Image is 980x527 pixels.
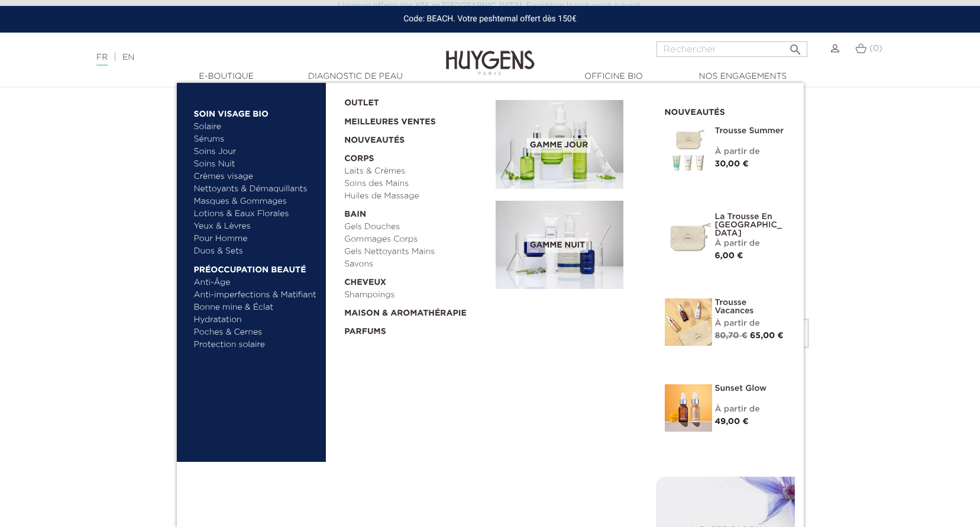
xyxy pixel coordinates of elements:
a: Anti-Âge [194,277,318,289]
span: 49,00 € [715,417,749,426]
span: (0) [869,44,882,53]
span: Gamme jour [527,138,591,153]
a: Préoccupation beauté [194,258,318,277]
a: Gamme jour [496,100,647,189]
a: Pour Homme [194,233,318,245]
a: E-Boutique [167,70,286,83]
a: OUTLET [344,91,477,110]
a: Masques & Gommages [194,195,318,208]
a: EN [122,53,134,62]
div: | [90,50,399,65]
a: Anti-imperfections & Matifiant [194,289,318,301]
div: À partir de [715,403,786,416]
a: Duos & Sets [194,245,318,258]
div: À partir de [715,237,786,250]
a: Soin Visage Bio [194,102,318,121]
img: Sunset glow- un teint éclatant [665,384,712,432]
a: FR [96,53,108,66]
a: Huiles de Massage [344,190,487,203]
h2: Nouveautés [665,104,786,118]
img: Trousse Summer [665,127,712,174]
input: Rechercher [656,41,807,57]
button:  [785,38,806,54]
span: 6,00 € [715,252,743,260]
a: Yeux & Lèvres [194,220,318,233]
span: 65,00 € [750,332,784,340]
img: La Trousse vacances [665,298,712,346]
a: Diagnostic de peau [296,70,415,83]
a: Nouveautés [344,128,487,147]
span: 30,00 € [715,160,749,168]
a: Soins Jour [194,146,318,158]
a: Meilleures Ventes [344,110,477,128]
a: Corps [344,147,487,165]
h2: Suivez-nous [162,502,819,525]
a: Crèmes visage [194,171,318,183]
a: Sunset Glow [715,384,786,393]
a: Solaire [194,121,318,133]
a: Bonne mine & Éclat [194,301,318,314]
span: 80,70 € [715,332,748,340]
a: Gamme nuit [496,201,647,290]
a: Parfums [344,320,487,338]
div: À partir de [715,317,786,330]
img: routine_jour_banner.jpg [496,100,623,189]
a: Gels Douches [344,221,487,233]
a: Gels Nettoyants Mains [344,246,487,258]
a: Lotions & Eaux Florales [194,208,318,220]
a: Bain [344,203,487,221]
a: Protection solaire [194,339,318,351]
a: Soins des Mains [344,178,487,190]
a: Gommages Corps [344,233,487,246]
a: Laits & Crèmes [344,165,487,178]
a: Nos engagements [684,70,802,83]
a: Cheveux [344,271,487,289]
a: Hydratation [194,314,318,326]
img: Huygens [446,31,535,77]
a: Trousse Vacances [715,298,786,315]
div: À partir de [715,146,786,158]
a: Soins Nuit [194,158,307,171]
a: Nettoyants & Démaquillants [194,183,318,195]
a: Trousse Summer [715,127,786,135]
img: routine_nuit_banner.jpg [496,201,623,290]
a: Officine Bio [555,70,673,83]
img: La Trousse en Coton [665,213,712,260]
i:  [788,39,803,53]
a: Poches & Cernes [194,326,318,339]
a: Maison & Aromathérapie [344,301,487,320]
a: Shampoings [344,289,487,301]
a: Savons [344,258,487,271]
span: Gamme nuit [527,238,588,253]
a: La Trousse en [GEOGRAPHIC_DATA] [715,213,786,237]
a: Sérums [194,133,318,146]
